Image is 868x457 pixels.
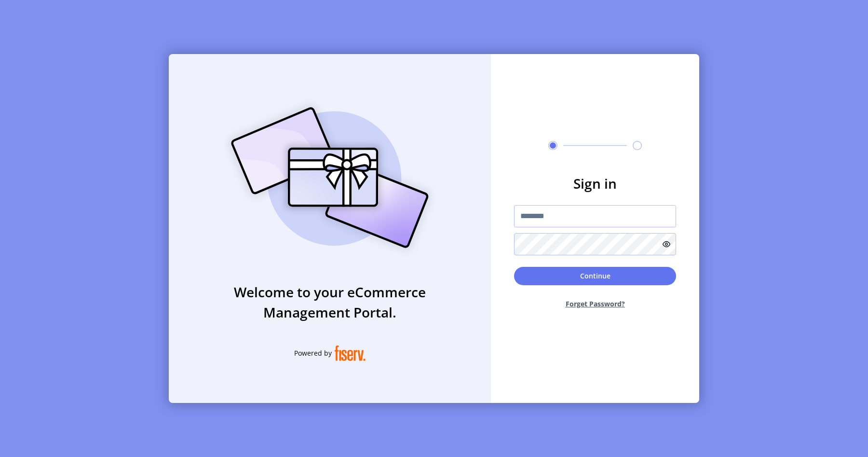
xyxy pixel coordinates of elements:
button: Forget Password? [514,291,676,317]
span: Powered by [294,348,332,358]
h3: Sign in [514,173,676,194]
button: Continue [514,267,676,285]
img: card_Illustration.svg [217,97,443,259]
h3: Welcome to your eCommerce Management Portal. [169,282,491,322]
